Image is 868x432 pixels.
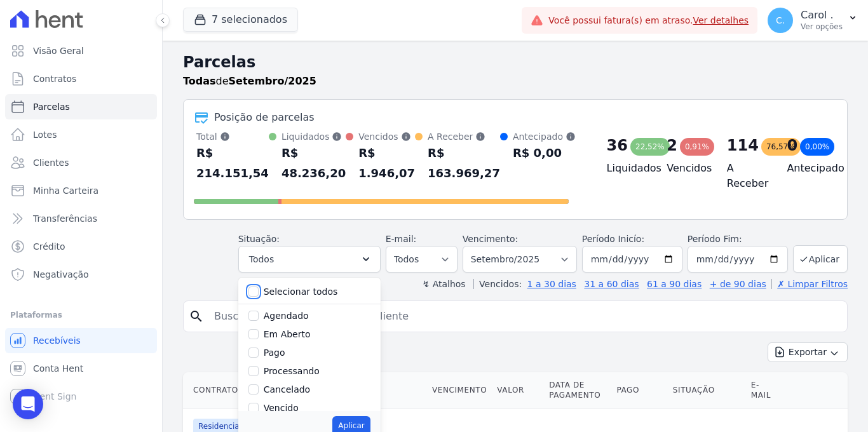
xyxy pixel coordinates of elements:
span: C. [776,16,785,25]
a: Lotes [5,122,157,147]
a: Conta Hent [5,356,157,381]
label: Situação: [238,234,280,244]
div: 2 [667,135,677,156]
button: Todos [238,246,381,273]
a: 61 a 90 dias [647,279,702,289]
p: de [183,74,316,89]
span: Todos [249,252,274,267]
button: 7 selecionados [183,8,298,32]
a: Clientes [5,150,157,175]
a: Recebíveis [5,328,157,353]
a: Transferências [5,206,157,231]
a: 31 a 60 dias [584,279,639,289]
label: Em Aberto [264,329,311,339]
label: Cancelado [264,384,310,395]
h4: Vencidos [667,161,707,176]
a: ✗ Limpar Filtros [771,279,848,289]
span: Parcelas [33,100,70,113]
i: search [189,309,204,324]
a: Visão Geral [5,38,157,64]
div: Liquidados [281,130,346,143]
label: Agendado [264,311,309,321]
th: Data de Pagamento [544,372,611,408]
div: Total [196,130,269,143]
label: Pago [264,348,285,358]
label: Vencidos: [473,279,522,289]
h4: Antecipado [787,161,827,176]
input: Buscar por nome do lote ou do cliente [207,304,842,329]
div: 0,00% [800,138,834,156]
label: Vencimento: [463,234,518,244]
label: Processando [264,366,320,376]
span: Lotes [33,128,57,141]
span: Clientes [33,156,69,169]
span: Contratos [33,72,76,85]
div: R$ 48.236,20 [281,143,346,184]
div: A Receber [428,130,500,143]
a: 1 a 30 dias [527,279,576,289]
div: R$ 1.946,07 [358,143,415,184]
div: R$ 214.151,54 [196,143,269,184]
label: Período Fim: [688,233,788,246]
h4: Liquidados [607,161,647,176]
a: Ver detalhes [693,15,749,25]
th: Contrato [183,372,331,408]
span: Recebíveis [33,334,81,347]
button: Aplicar [793,245,848,273]
a: Crédito [5,234,157,259]
div: 0,91% [680,138,714,156]
a: Parcelas [5,94,157,119]
div: Open Intercom Messenger [13,389,43,419]
span: Negativação [33,268,89,281]
div: Vencidos [358,130,415,143]
label: Selecionar todos [264,287,338,297]
div: R$ 0,00 [513,143,576,163]
label: Vencido [264,403,299,413]
th: Pago [611,372,667,408]
div: 22,52% [630,138,670,156]
div: R$ 163.969,27 [428,143,500,184]
a: Contratos [5,66,157,91]
div: 76,57% [761,138,801,156]
a: + de 90 dias [710,279,766,289]
span: Crédito [33,240,65,253]
h2: Parcelas [183,51,848,74]
th: Situação [668,372,746,408]
span: Transferências [33,212,97,225]
span: Minha Carteira [33,184,98,197]
a: Minha Carteira [5,178,157,203]
div: Plataformas [10,307,152,323]
th: Vencimento [427,372,492,408]
div: Posição de parcelas [214,110,315,125]
button: C. Carol . Ver opções [757,3,868,38]
span: Conta Hent [33,362,83,375]
h4: A Receber [727,161,767,191]
th: Valor [492,372,544,408]
strong: Todas [183,75,216,87]
span: Você possui fatura(s) em atraso. [548,14,749,27]
label: ↯ Atalhos [422,279,465,289]
span: Visão Geral [33,44,84,57]
div: 114 [727,135,759,156]
div: 0 [787,135,797,156]
a: Negativação [5,262,157,287]
div: 36 [607,135,628,156]
label: Período Inicío: [582,234,644,244]
p: Carol . [801,9,843,22]
p: Ver opções [801,22,843,32]
label: E-mail: [386,234,417,244]
strong: Setembro/2025 [229,75,316,87]
th: E-mail [746,372,782,408]
button: Exportar [768,342,848,362]
div: Antecipado [513,130,576,143]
